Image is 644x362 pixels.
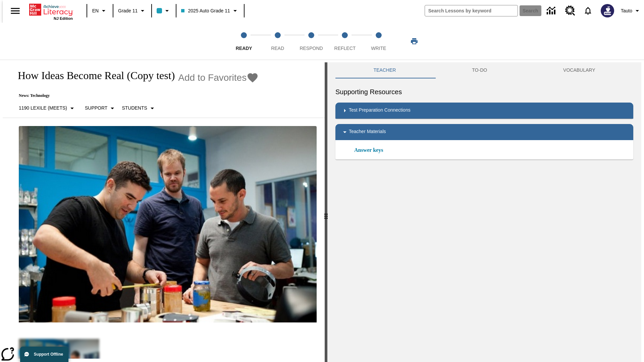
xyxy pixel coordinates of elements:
a: Answer keys, Will open in new browser window or tab [354,146,383,154]
button: Profile/Settings [618,5,644,17]
div: activity [327,62,641,362]
button: VOCABULARY [525,62,633,78]
button: Read step 2 of 5 [258,23,297,60]
a: Notifications [579,2,597,19]
img: Quirky founder Ben Kaufman tests a new product with co-worker Gaz Brown and product inventor Jon ... [19,126,317,322]
button: Open side menu [5,1,25,21]
p: Students [122,105,147,112]
span: 2025 Auto Grade 11 [181,7,230,14]
button: Select a new avatar [597,2,618,19]
span: Ready [236,46,252,51]
h6: Supporting Resources [335,86,633,97]
img: Avatar [601,4,614,17]
div: Home [29,2,73,20]
span: Reflect [334,46,356,51]
span: Support Offline [34,352,63,357]
a: Resource Center, Will open in new tab [561,2,579,20]
button: Ready step 1 of 5 [224,23,263,60]
button: Respond step 3 of 5 [292,23,331,60]
button: Teacher [335,62,434,78]
button: Scaffolds, Support [82,102,119,114]
span: Tauto [621,7,632,14]
button: Support Offline [20,347,68,362]
span: EN [92,7,99,14]
span: Write [371,46,386,51]
span: Grade 11 [118,7,138,14]
span: NJ Edition [54,16,73,20]
input: search field [425,5,518,16]
div: reading [3,62,325,359]
div: Press Enter or Spacebar and then press right and left arrow keys to move the slider [325,62,327,362]
button: Print [404,35,425,47]
p: News: Technology [11,93,259,98]
button: Add to Favorites - How Ideas Become Real (Copy test) [178,72,259,83]
button: Language: EN, Select a language [89,5,111,17]
span: Add to Favorites [178,72,247,83]
button: Write step 5 of 5 [359,23,398,60]
button: Select Lexile, 1190 Lexile (Meets) [16,102,79,114]
button: Select Student [119,102,159,114]
div: Test Preparation Connections [335,103,633,119]
p: 1190 Lexile (Meets) [19,105,67,112]
p: Support [85,105,107,112]
span: Read [271,46,284,51]
button: Grade: Grade 11, Select a grade [115,5,149,17]
div: Teacher Materials [335,124,633,140]
a: Data Center [543,2,561,20]
button: Class: 2025 Auto Grade 11, Select your class [178,5,241,17]
p: Teacher Materials [349,128,386,136]
span: Respond [300,46,323,51]
p: Test Preparation Connections [349,107,411,115]
div: Instructional Panel Tabs [335,62,633,78]
h1: How Ideas Become Real (Copy test) [11,69,175,82]
button: Class color is light blue. Change class color [154,5,174,17]
button: Reflect step 4 of 5 [325,23,364,60]
button: TO-DO [434,62,525,78]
